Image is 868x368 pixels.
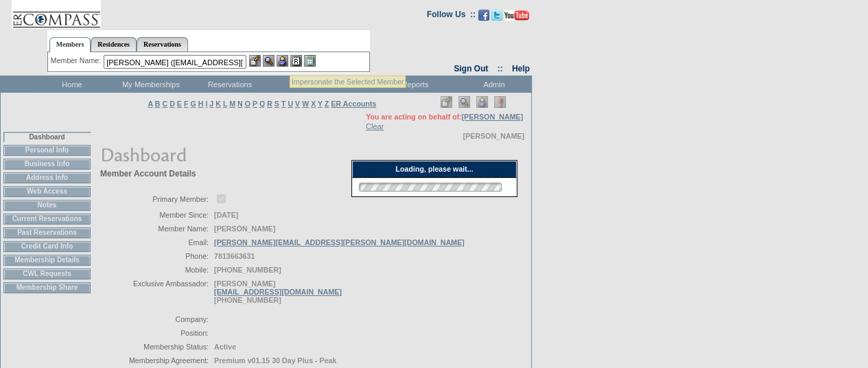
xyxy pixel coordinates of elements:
img: Reservations [290,55,302,67]
span: :: [497,64,503,73]
img: Impersonate [277,55,288,67]
img: Follow us on Twitter [491,10,502,21]
a: Members [49,37,91,52]
td: Follow Us :: [427,8,476,25]
img: b_edit.gif [249,55,261,67]
div: Member Name: [51,55,104,67]
a: Reservations [137,37,188,51]
img: b_calculator.gif [304,55,316,67]
div: Loading, please wait... [352,161,517,178]
img: Become our fan on Facebook [478,10,489,21]
img: loading.gif [355,181,506,194]
a: Help [512,64,530,73]
img: Subscribe to our YouTube Channel [504,10,529,21]
a: Subscribe to our YouTube Channel [504,14,529,22]
a: Become our fan on Facebook [478,14,489,22]
a: Follow us on Twitter [491,14,502,22]
a: Residences [91,37,137,51]
a: Sign Out [454,64,488,73]
img: View [263,55,274,67]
